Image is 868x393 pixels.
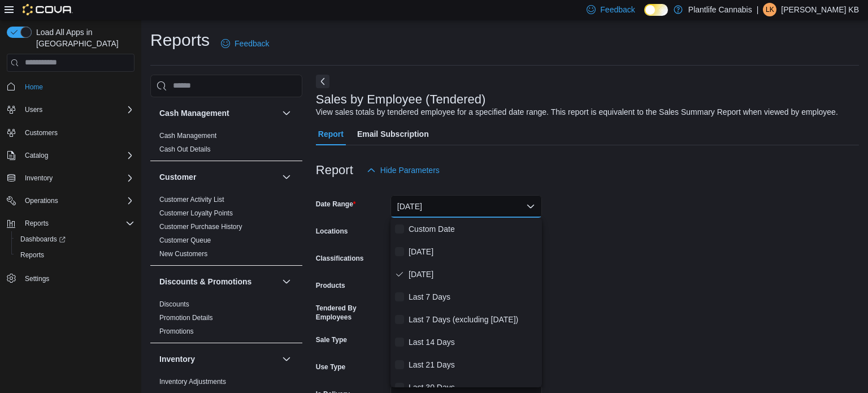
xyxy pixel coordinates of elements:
span: Customer Loyalty Points [159,209,233,218]
span: Inventory [20,171,134,185]
button: Discounts & Promotions [159,276,277,287]
div: Discounts & Promotions [150,297,302,343]
input: Dark Mode [644,4,668,16]
span: [DATE] [409,245,537,258]
nav: Complex example [7,74,134,316]
button: Customer [280,170,293,184]
button: Settings [2,270,139,286]
span: [DATE] [409,267,537,281]
a: Feedback [216,32,274,55]
span: Customers [25,128,58,137]
a: New Customers [159,250,207,258]
span: Home [25,83,43,92]
span: Cash Management [159,131,216,140]
span: Report [318,123,344,145]
span: Reports [16,248,134,262]
a: Dashboards [16,232,70,246]
a: Customer Queue [159,236,211,244]
button: Inventory [20,171,57,185]
span: Discounts [159,300,189,309]
button: Next [316,75,329,88]
span: Reports [20,251,44,260]
span: Reports [20,217,134,230]
span: Inventory Adjustments [159,377,226,386]
button: Home [2,79,139,95]
p: Plantlife Cannabis [688,3,752,16]
button: Reports [2,215,139,231]
span: Last 7 Days [409,290,537,304]
a: Settings [20,272,54,286]
a: Customers [20,126,62,140]
button: Customers [2,124,139,141]
a: Promotion Details [159,314,213,322]
a: Inventory Adjustments [159,378,226,386]
button: Operations [20,194,63,208]
div: Liam KB [763,3,776,16]
div: Customer [150,193,302,265]
span: Hide Parameters [380,165,440,176]
span: Last 7 Days (excluding [DATE]) [409,313,537,326]
label: Classifications [316,254,364,263]
span: Operations [25,196,58,205]
span: Users [20,103,134,116]
h3: Customer [159,171,196,183]
span: New Customers [159,249,207,258]
span: LK [766,3,774,16]
span: Customers [20,126,134,140]
button: Reports [11,247,139,263]
button: Inventory [159,353,277,365]
span: Inventory [25,174,53,183]
span: Operations [20,194,134,208]
a: Promotions [159,327,194,335]
button: Discounts & Promotions [280,275,293,288]
a: Home [20,80,47,94]
a: Dashboards [11,231,139,247]
div: Select listbox [390,218,542,387]
a: Reports [16,248,49,262]
div: Cash Management [150,129,302,161]
a: Discounts [159,300,189,308]
button: Users [2,102,139,118]
span: Promotion Details [159,313,213,322]
h3: Discounts & Promotions [159,276,251,287]
span: Email Subscription [357,123,429,145]
h3: Report [316,163,353,177]
button: Customer [159,171,277,183]
button: Catalog [2,148,139,163]
button: Catalog [20,149,53,162]
button: Operations [2,193,139,209]
a: Cash Out Details [159,145,211,153]
span: Home [20,80,134,94]
button: [DATE] [390,195,542,218]
span: Reports [25,219,49,228]
button: Reports [20,217,53,230]
span: Settings [25,274,49,283]
span: Last 21 Days [409,358,537,372]
label: Locations [316,227,348,236]
label: Products [316,281,345,290]
a: Customer Activity List [159,196,224,204]
span: Feedback [600,4,635,15]
span: Users [25,105,42,114]
span: Last 14 Days [409,335,537,349]
button: Users [20,103,47,116]
h3: Inventory [159,353,195,365]
h3: Sales by Employee (Tendered) [316,93,486,106]
span: Catalog [25,151,48,160]
button: Inventory [280,352,293,366]
div: View sales totals by tendered employee for a specified date range. This report is equivalent to t... [316,106,838,118]
span: Promotions [159,327,194,336]
span: Settings [20,271,134,285]
h3: Cash Management [159,107,229,119]
span: Cash Out Details [159,145,211,154]
label: Use Type [316,362,345,372]
button: Hide Parameters [362,159,444,182]
span: Catalog [20,149,134,162]
span: Dashboards [16,232,134,246]
p: | [757,3,759,16]
a: Customer Purchase History [159,223,242,231]
span: Customer Purchase History [159,222,242,231]
a: Cash Management [159,132,216,140]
